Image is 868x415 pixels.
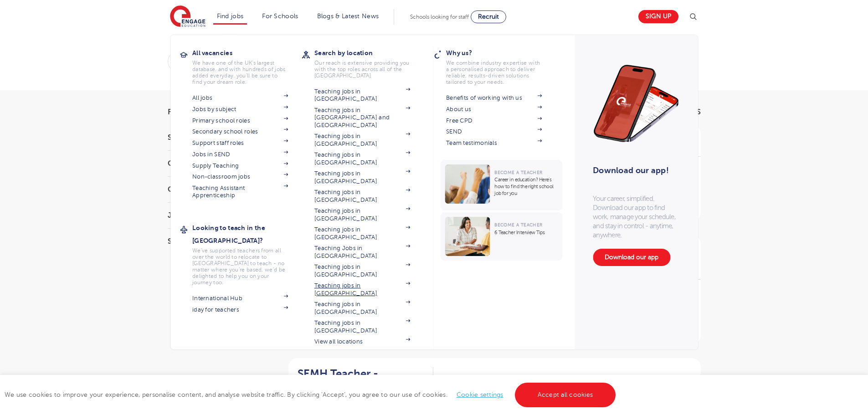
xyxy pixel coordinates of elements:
a: Non-classroom jobs [192,173,288,180]
h3: Start Date [168,134,268,141]
a: Sign up [638,10,678,23]
div: Submit [168,51,600,72]
h3: Job Type [168,212,268,219]
a: All jobs [192,94,288,102]
a: Free CPD [446,117,542,124]
a: Cookie settings [457,391,503,398]
a: Accept all cookies [515,383,616,407]
a: Teaching jobs in [GEOGRAPHIC_DATA] and [GEOGRAPHIC_DATA] [314,107,410,129]
a: Teaching jobs in [GEOGRAPHIC_DATA] [314,133,410,148]
p: We combine industry expertise with a personalised approach to deliver reliable, results-driven so... [446,60,542,85]
a: Teaching jobs in [GEOGRAPHIC_DATA] [314,88,410,103]
h3: Why us? [446,46,555,59]
a: Teaching jobs in [GEOGRAPHIC_DATA] [314,207,410,222]
a: Teaching jobs in [GEOGRAPHIC_DATA] [314,226,410,241]
a: Become a Teacher6 Teacher Interview Tips [440,212,565,261]
a: SEND [446,128,542,135]
img: Engage Education [170,5,205,28]
p: We have one of the UK's largest database. and with hundreds of jobs added everyday. you'll be sur... [192,60,288,85]
a: About us [446,106,542,113]
a: International Hub [192,295,288,302]
span: Filters [168,108,195,116]
a: Primary school roles [192,117,288,124]
a: Download our app [593,249,670,266]
h3: Looking to teach in the [GEOGRAPHIC_DATA]? [192,221,302,247]
a: Teaching jobs in [GEOGRAPHIC_DATA] [314,189,410,204]
a: Benefits of working with us [446,94,542,102]
h2: SEMH Teacher - Calderdale [298,367,426,394]
a: Teaching jobs in [GEOGRAPHIC_DATA] [314,301,410,316]
a: Jobs in SEND [192,151,288,158]
h3: Search by location [314,46,424,59]
a: Jobs by subject [192,106,288,113]
a: Why us?We combine industry expertise with a personalised approach to deliver reliable, results-dr... [446,46,555,85]
a: Find jobs [217,13,244,20]
a: Teaching Jobs in [GEOGRAPHIC_DATA] [314,245,410,260]
span: We use cookies to improve your experience, personalise content, and analyse website traffic. By c... [5,391,618,398]
a: Team testimonials [446,139,542,147]
span: Become a Teacher [494,170,542,175]
a: Teaching jobs in [GEOGRAPHIC_DATA] [314,151,410,166]
span: Become a Teacher [494,222,542,227]
a: iday for teachers [192,306,288,313]
p: Your career, simplified. Download our app to find work, manage your schedule, and stay in control... [593,194,679,240]
span: Schools looking for staff [410,14,469,20]
a: Teaching jobs in [GEOGRAPHIC_DATA] [314,170,410,185]
h3: City [168,186,268,193]
a: Search by locationOur reach is extensive providing you with the top roles across all of the [GEOG... [314,46,424,79]
a: Become a TeacherCareer in education? Here’s how to find the right school job for you [440,160,565,210]
a: Teaching jobs in [GEOGRAPHIC_DATA] [314,319,410,334]
a: All vacanciesWe have one of the UK's largest database. and with hundreds of jobs added everyday. ... [192,46,302,85]
p: Career in education? Here’s how to find the right school job for you [494,176,558,197]
p: 6 Teacher Interview Tips [494,229,558,236]
a: Recruit [471,10,506,23]
h3: Sector [168,238,268,245]
a: Looking to teach in the [GEOGRAPHIC_DATA]?We've supported teachers from all over the world to rel... [192,221,302,286]
a: View all locations [314,338,410,345]
p: We've supported teachers from all over the world to relocate to [GEOGRAPHIC_DATA] to teach - no m... [192,247,288,286]
a: Teaching jobs in [GEOGRAPHIC_DATA] [314,263,410,278]
span: Recruit [478,13,499,20]
p: Our reach is extensive providing you with the top roles across all of the [GEOGRAPHIC_DATA] [314,60,410,79]
a: SEMH Teacher - Calderdale [298,367,434,394]
a: Teaching jobs in [GEOGRAPHIC_DATA] [314,282,410,297]
a: Blogs & Latest News [317,13,379,20]
h3: County [168,160,268,167]
a: Teaching Assistant Apprenticeship [192,184,288,200]
h3: Download our app! [593,160,675,180]
a: Supply Teaching [192,162,288,169]
a: For Schools [262,13,298,20]
h3: All vacancies [192,46,302,59]
a: Support staff roles [192,139,288,147]
a: Secondary school roles [192,128,288,135]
